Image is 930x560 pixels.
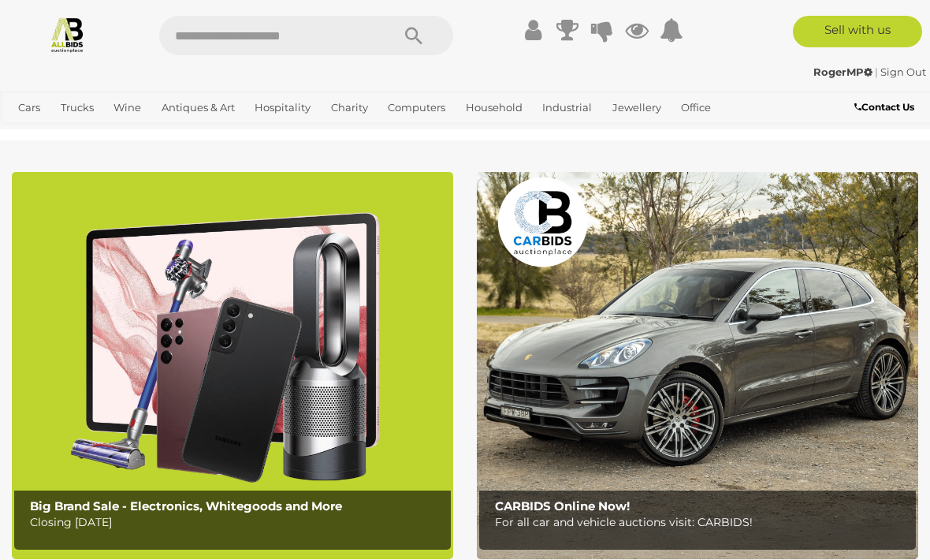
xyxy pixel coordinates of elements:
[880,65,926,78] a: Sign Out
[536,95,598,121] a: Industrial
[54,95,100,121] a: Trucks
[459,95,529,121] a: Household
[477,172,918,559] a: CARBIDS Online Now! CARBIDS Online Now! For all car and vehicle auctions visit: CARBIDS!
[325,95,374,121] a: Charity
[107,95,147,121] a: Wine
[12,95,46,121] a: Cars
[854,101,914,113] b: Contact Us
[30,513,444,532] p: Closing [DATE]
[49,16,86,53] img: Allbids.com.au
[875,65,878,78] span: |
[813,65,872,78] strong: RogerMP
[30,498,342,513] b: Big Brand Sale - Electronics, Whitegoods and More
[155,95,241,121] a: Antiques & Art
[12,172,453,559] a: Big Brand Sale - Electronics, Whitegoods and More Big Brand Sale - Electronics, Whitegoods and Mo...
[813,65,875,78] a: RogerMP
[12,172,453,559] img: Big Brand Sale - Electronics, Whitegoods and More
[495,498,630,513] b: CARBIDS Online Now!
[477,172,918,559] img: CARBIDS Online Now!
[854,99,918,116] a: Contact Us
[381,95,452,121] a: Computers
[65,121,189,147] a: [GEOGRAPHIC_DATA]
[675,95,717,121] a: Office
[374,16,453,55] button: Search
[495,513,909,532] p: For all car and vehicle auctions visit: CARBIDS!
[12,121,57,147] a: Sports
[248,95,317,121] a: Hospitality
[793,16,922,47] a: Sell with us
[606,95,668,121] a: Jewellery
